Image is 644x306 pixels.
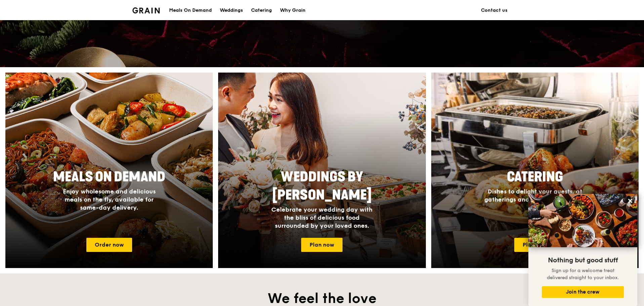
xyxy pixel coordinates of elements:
a: CateringDishes to delight your guests, at gatherings and events of all sizes.Plan now [431,73,639,268]
div: Meals On Demand [169,0,212,20]
span: Meals On Demand [53,169,165,185]
div: Catering [251,0,272,20]
button: Close [625,195,636,206]
a: Catering [247,0,276,20]
span: Nothing but good stuff [548,256,618,264]
img: weddings-card.4f3003b8.jpg [218,73,426,268]
img: Grain [132,7,160,13]
a: Order now [86,238,132,252]
span: Weddings by [PERSON_NAME] [272,169,372,203]
a: Meals On DemandEnjoy wholesome and delicious meals on the fly, available for same-day delivery.Or... [5,73,213,268]
div: Why Grain [280,0,306,20]
a: Contact us [477,0,512,20]
span: Dishes to delight your guests, at gatherings and events of all sizes. [484,188,585,203]
a: Plan now [301,238,343,252]
span: Catering [507,169,563,185]
span: Celebrate your wedding day with the bliss of delicious food surrounded by your loved ones. [271,206,372,229]
img: meals-on-demand-card.d2b6f6db.png [5,73,213,268]
span: Sign up for a welcome treat delivered straight to your inbox. [547,268,619,280]
button: Join the crew [542,286,624,298]
a: Plan now [514,238,556,252]
div: Weddings [220,0,243,20]
span: Enjoy wholesome and delicious meals on the fly, available for same-day delivery. [63,188,156,211]
a: Why Grain [276,0,310,20]
a: Weddings [216,0,247,20]
img: DSC07876-Edit02-Large.jpeg [528,194,637,247]
a: Weddings by [PERSON_NAME]Celebrate your wedding day with the bliss of delicious food surrounded b... [218,73,426,268]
